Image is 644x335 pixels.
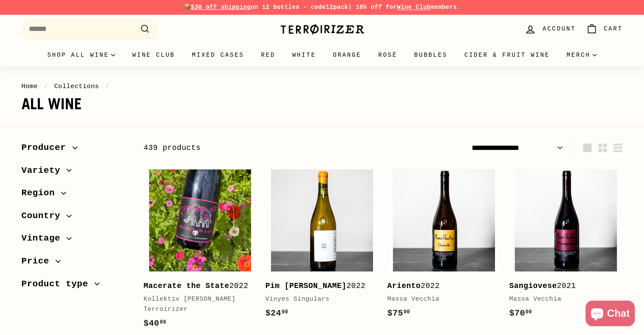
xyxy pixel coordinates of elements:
[22,83,38,90] a: Home
[22,207,130,230] button: Country
[54,83,99,90] a: Collections
[397,4,431,11] a: Wine Club
[22,252,130,275] button: Price
[509,308,532,318] span: $70
[456,44,558,66] a: Cider & Fruit Wine
[22,81,623,91] nav: breadcrumbs
[387,164,501,329] a: Ariento2022Massa Vecchia
[509,280,614,292] div: 2021
[265,280,370,292] div: 2022
[520,17,580,42] a: Account
[581,17,628,42] a: Cart
[542,24,575,33] span: Account
[22,231,67,246] span: Vintage
[22,96,623,113] h1: All wine
[22,161,130,184] button: Variety
[22,209,67,223] span: Country
[22,275,130,298] button: Product type
[604,24,623,33] span: Cart
[265,164,379,329] a: Pim [PERSON_NAME]2022Vinyes Singulars
[160,319,166,325] sup: 00
[144,318,166,328] span: $40
[22,254,56,269] span: Price
[22,186,61,200] span: Region
[387,294,492,305] div: Massa Vecchia
[265,294,370,305] div: Vinyes Singulars
[406,44,456,66] a: Bubbles
[324,44,370,66] a: Orange
[265,308,288,318] span: $24
[387,282,421,290] b: Ariento
[183,44,252,66] a: Mixed Cases
[39,44,124,66] summary: Shop all wine
[22,138,130,161] button: Producer
[191,4,251,11] span: $30 off shipping
[265,282,346,290] b: Pim [PERSON_NAME]
[144,282,229,290] b: Macerate the State
[387,280,492,292] div: 2022
[22,141,72,155] span: Producer
[525,309,532,315] sup: 00
[252,44,284,66] a: Red
[22,3,623,12] p: 📦 on 12 bottles - code | 10% off for members.
[22,277,95,291] span: Product type
[282,309,288,315] sup: 00
[583,301,637,328] inbox-online-store-chat: Shopify online store chat
[124,44,183,66] a: Wine Club
[326,4,348,11] strong: 12pack
[404,309,410,315] sup: 00
[5,44,640,66] div: Primary
[284,44,324,66] a: White
[103,83,112,90] span: /
[144,294,249,315] div: Kollektiv [PERSON_NAME] Terroirizer
[144,142,383,154] div: 439 products
[509,164,623,329] a: Sangiovese2021Massa Vecchia
[509,294,614,305] div: Massa Vecchia
[22,184,130,207] button: Region
[42,83,50,90] span: /
[144,280,249,292] div: 2022
[22,229,130,252] button: Vintage
[509,282,557,290] b: Sangiovese
[22,163,67,178] span: Variety
[558,44,605,66] summary: Merch
[387,308,410,318] span: $75
[370,44,406,66] a: Rosé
